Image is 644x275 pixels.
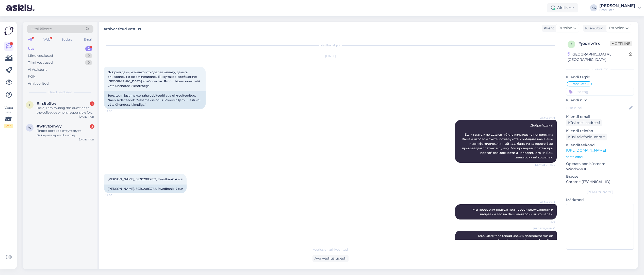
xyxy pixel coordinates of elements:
[566,155,634,159] p: Vaata edasi ...
[61,36,73,43] div: Socials
[569,82,586,85] span: E-rahakott
[85,60,92,65] div: 0
[104,43,557,48] div: Vestlus algas
[104,91,206,109] div: Tere, tegin just makse, raha debiteeriti aga ei krediteeritud. Näen seda teadet: "Sissemakse nõus...
[28,74,35,79] div: Kõik
[566,167,634,172] p: Windows 10
[566,142,634,148] p: Klienditeekond
[536,200,555,204] span: AI Assistent
[535,163,555,167] span: Nähtud ✓ 14:05
[79,138,94,141] div: [DATE] 17:23
[578,41,610,47] div: # jodnw1rx
[106,193,125,197] span: 14:05
[312,255,349,262] div: Ava vestlus uuesti
[566,67,634,71] div: Kliendi info
[104,185,187,193] div: [PERSON_NAME], 39302083762, Swedbank, 4 eur
[4,105,13,128] div: Vaata siia
[85,46,92,51] div: 2
[542,26,554,31] div: Klient
[28,126,31,130] span: w
[108,70,201,88] span: Добрый день, я только что сделал оплату, деньги списались, но не зачислились. Вижу такое сообщени...
[566,105,628,111] input: Lisa nimi
[599,4,641,12] a: [PERSON_NAME]Eesti Loto
[83,36,93,43] div: Email
[583,26,605,31] div: Klienditugi
[313,247,348,252] span: Vestlus on arhiveeritud
[566,174,634,179] p: Brauser
[29,103,30,107] span: i
[547,3,578,12] div: Aktiivne
[599,8,635,12] div: Eesti Loto
[566,119,602,126] div: Küsi meiliaadressi
[566,98,634,103] p: Kliendi nimi
[558,25,572,31] span: Russian
[79,115,94,119] div: [DATE] 17:23
[610,41,632,46] span: Offline
[31,26,52,32] span: Otsi kliente
[566,88,634,96] input: Lisa tag
[37,124,62,129] span: #wkvfpmwy
[106,109,125,113] span: 14:05
[536,220,555,224] span: 14:05
[566,114,634,119] p: Kliendi email
[48,90,72,95] span: Uued vestlused
[568,52,629,62] div: [GEOGRAPHIC_DATA], [GEOGRAPHIC_DATA]
[37,101,56,106] span: #irs8p9tw
[28,53,53,58] div: Minu vestlused
[566,161,634,167] p: Operatsioonisüsteem
[566,197,634,203] p: Märkmed
[27,36,33,43] div: All
[28,60,53,65] div: Tiimi vestlused
[28,67,47,72] div: AI Assistent
[4,124,13,128] div: 2 / 3
[609,25,624,31] span: Estonian
[104,54,557,58] div: [DATE]
[104,25,141,32] label: Arhiveeritud vestlus
[590,4,597,11] div: KK
[4,26,14,35] img: Askly Logo
[533,227,555,230] span: [PERSON_NAME]
[536,116,555,120] span: AI Assistent
[566,75,634,80] p: Kliendi tag'id
[42,36,51,43] div: Web
[566,148,606,153] a: [URL][DOMAIN_NAME]
[85,53,92,58] div: 0
[566,128,634,134] p: Kliendi telefon
[90,124,94,129] div: 2
[37,129,94,138] div: Пишет договор отсутствует. Выберите другой метод подтверждения. Вот так пишет
[571,42,572,46] span: j
[566,190,634,194] div: [PERSON_NAME]
[90,101,94,106] div: 1
[28,46,35,51] div: Uus
[37,106,94,115] div: Hello, I am routing this question to the colleague who is responsible for this topic. The reply m...
[108,177,183,181] span: [PERSON_NAME], 39302083762, Swedbank, 4 eur
[599,4,635,8] div: [PERSON_NAME]
[472,208,554,216] span: Мы проверим платеж при первой возможности и направим его на Ваш электронный кошелек.
[478,234,554,242] span: Tere. Olete täna teinud ühe 4€ sissemakse mis on õnnestunud ja olete ostnud ka pileti.
[566,179,634,185] p: Chrome [TECHNICAL_ID]
[28,81,49,86] div: Arhiveeritud
[566,134,607,140] div: Küsi telefoninumbrit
